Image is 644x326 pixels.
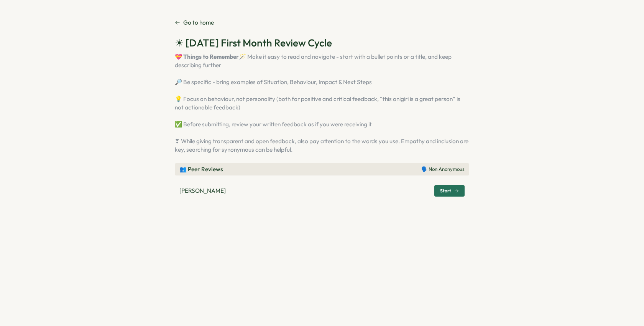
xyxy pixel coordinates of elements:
[175,36,469,50] h2: ☀ [DATE] First Month Review Cycle
[179,187,226,195] p: [PERSON_NAME]
[175,53,239,60] strong: 💝 Things to Remember
[421,166,465,173] p: 🗣️ Non Anonymous
[434,185,465,197] button: Start
[440,189,451,193] span: Start
[175,53,469,154] p: 🪄 Make it easy to read and navigate - start with a bullet points or a title, and keep describing ...
[175,18,214,27] a: Go to home
[179,165,223,174] p: 👥 Peer Reviews
[183,18,214,27] p: Go to home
